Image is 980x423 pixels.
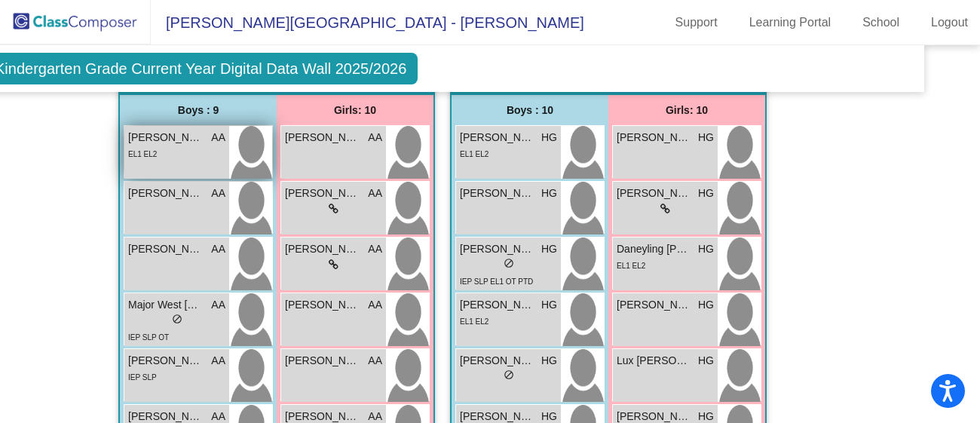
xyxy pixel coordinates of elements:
[368,130,382,146] span: AA
[128,130,204,146] span: [PERSON_NAME]
[698,353,714,369] span: HG
[617,297,692,313] span: [PERSON_NAME]
[698,185,714,201] span: HG
[919,11,980,35] a: Logout
[285,130,360,146] span: [PERSON_NAME]
[128,333,169,342] span: IEP SLP OT
[368,353,382,369] span: AA
[128,241,204,257] span: [PERSON_NAME]
[737,11,844,35] a: Learning Portal
[504,369,514,380] span: do_not_disturb_alt
[128,353,204,369] span: [PERSON_NAME]
[698,241,714,257] span: HG
[128,150,157,158] span: EL1 EL2
[617,241,692,257] span: Daneyling [PERSON_NAME]
[285,241,360,257] span: [PERSON_NAME]
[541,241,557,257] span: HG
[850,11,911,35] a: School
[211,297,225,313] span: AA
[211,241,225,257] span: AA
[608,95,765,125] div: Girls: 10
[617,130,692,146] span: [PERSON_NAME]
[663,11,730,35] a: Support
[698,297,714,313] span: HG
[541,130,557,146] span: HG
[151,11,584,35] span: [PERSON_NAME][GEOGRAPHIC_DATA] - [PERSON_NAME]
[277,95,433,125] div: Girls: 10
[211,130,225,146] span: AA
[541,185,557,201] span: HG
[285,353,360,369] span: [PERSON_NAME]
[698,130,714,146] span: HG
[460,353,535,369] span: [PERSON_NAME]
[460,130,535,146] span: [PERSON_NAME]
[460,277,533,286] span: IEP SLP EL1 OT PTD
[452,95,608,125] div: Boys : 10
[211,185,225,201] span: AA
[128,297,204,313] span: Major West [PERSON_NAME]
[541,353,557,369] span: HG
[368,241,382,257] span: AA
[460,317,488,326] span: EL1 EL2
[172,314,182,324] span: do_not_disturb_alt
[128,373,157,382] span: IEP SLP
[504,258,514,268] span: do_not_disturb_alt
[368,297,382,313] span: AA
[211,353,225,369] span: AA
[460,241,535,257] span: [PERSON_NAME]
[541,297,557,313] span: HG
[460,185,535,201] span: [PERSON_NAME] [PERSON_NAME]
[617,353,692,369] span: Lux [PERSON_NAME]
[120,95,277,125] div: Boys : 9
[368,185,382,201] span: AA
[128,185,204,201] span: [PERSON_NAME]
[285,297,360,313] span: [PERSON_NAME]
[460,150,488,158] span: EL1 EL2
[285,185,360,201] span: [PERSON_NAME]
[617,262,645,270] span: EL1 EL2
[460,297,535,313] span: [PERSON_NAME]
[617,185,692,201] span: [PERSON_NAME]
